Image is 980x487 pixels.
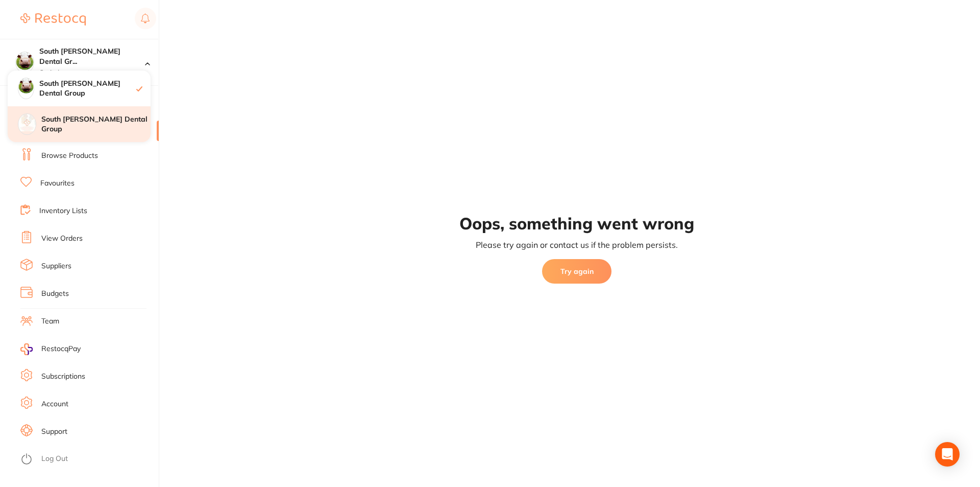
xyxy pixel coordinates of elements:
div: Open Intercom Messenger [935,442,960,467]
img: South Burnett Dental Group [16,52,34,70]
button: Log Out [20,451,156,468]
img: Restocq Logo [20,13,86,26]
h4: South [PERSON_NAME] Dental Group [39,79,136,99]
img: RestocqPay [20,343,33,355]
a: Restocq Logo [20,8,86,31]
h2: Oops, something went wrong [459,216,694,231]
p: Switch account [39,68,145,78]
img: South Burnett Dental Group [18,78,34,94]
a: Suppliers [41,261,71,271]
a: Account [41,399,68,409]
a: RestocqPay [20,343,81,355]
a: View Orders [41,234,83,244]
a: Log Out [41,454,68,464]
a: Budgets [41,289,69,299]
img: South Burnett Dental Group [18,114,36,131]
button: Try again [542,259,611,284]
h4: South [PERSON_NAME] Dental Group [41,114,151,134]
a: Inventory Lists [39,206,87,216]
h4: South Burnett Dental Group [39,47,145,66]
a: Subscriptions [41,372,85,382]
a: Support [41,427,67,437]
a: Team [41,316,59,327]
a: Favourites [40,178,75,189]
p: Please try again or contact us if the problem persists. [476,239,678,250]
a: Browse Products [41,151,98,161]
span: RestocqPay [41,344,81,354]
